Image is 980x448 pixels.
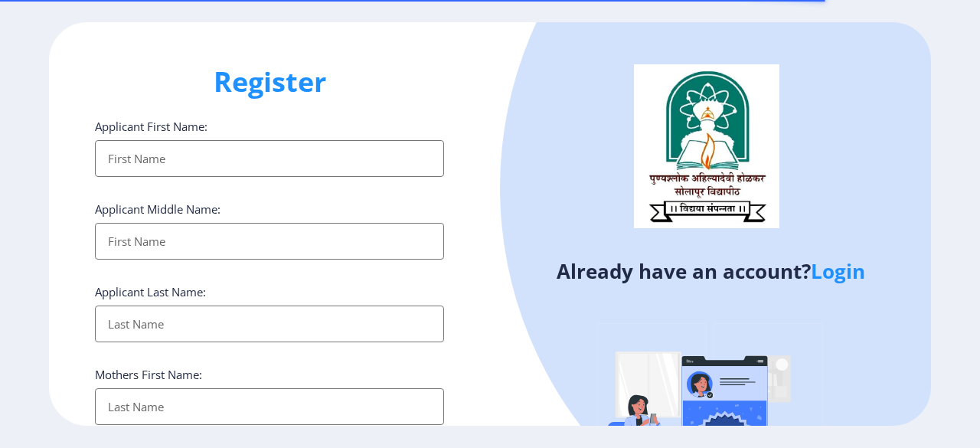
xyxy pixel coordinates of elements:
input: First Name [95,223,444,260]
input: Last Name [95,306,444,342]
input: Last Name [95,388,444,425]
input: First Name [95,140,444,177]
label: Applicant Middle Name: [95,201,220,217]
label: Applicant First Name: [95,119,207,134]
label: Mothers First Name: [95,367,202,382]
a: Login [811,257,865,285]
h4: Already have an account? [501,259,920,283]
label: Applicant Last Name: [95,284,206,299]
h1: Register [95,64,444,100]
img: logo [634,64,779,228]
